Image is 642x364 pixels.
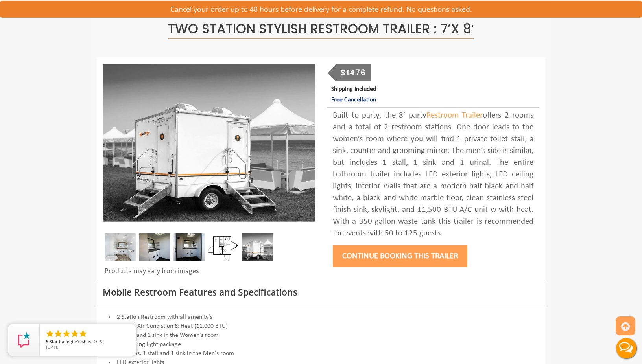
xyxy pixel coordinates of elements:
span: 5 [46,338,48,344]
li:  [70,329,79,338]
li: Central Air Condistion & Heat (11,000 BTU) [103,322,539,331]
li:  [45,329,55,338]
span: by [46,339,130,345]
a: Continue Booking this trailer [333,252,467,260]
span: [DATE] [46,344,60,350]
img: A mini restroom trailer with two separate stations and separate doors for males and females [103,64,315,222]
span: Two Station Stylish Restroom Trailer : 7’x 8′ [168,20,474,39]
li: 2 Station Restroom with all amenity's [103,313,539,322]
span: Free Cancellation [331,97,376,103]
div: Built to party, the 8’ party offers 2 rooms and a total of 2 restroom stations. One door leads to... [333,110,533,239]
h3: Mobile Restroom Features and Specifications [103,287,539,297]
img: Inside of complete restroom with a stall, a urinal, tissue holders, cabinets and mirror [105,233,136,261]
li:  [78,329,88,338]
li:  [53,329,63,338]
img: DSC_0004_email [173,233,205,261]
li:  [62,329,71,338]
div: $1476 [336,64,372,81]
span: Yeshiva Of S. [77,338,103,344]
img: DSC_0016_email [139,233,170,261]
p: Shipping Included [331,84,539,105]
button: Continue Booking this trailer [333,245,467,267]
li: 1 Urinals, 1 stall and 1 sink in the Men's room [103,349,539,358]
li: LED ceiling light package [103,340,539,349]
div: Products may vary from images [103,267,315,280]
img: Floor Plan of 2 station Mini restroom with sink and toilet [208,233,239,261]
li: 1 Stalls and 1 sink in the Women's room [103,331,539,340]
img: A mini restroom trailer with two separate stations and separate doors for males and females [242,233,273,261]
button: Live Chat [611,333,642,364]
span: Star Rating [50,338,72,344]
img: Review Rating [16,332,32,348]
a: Restroom Trailer [426,111,483,119]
